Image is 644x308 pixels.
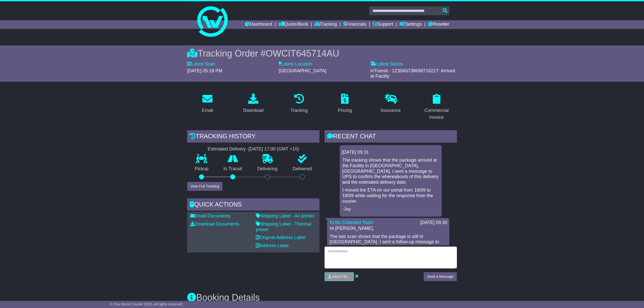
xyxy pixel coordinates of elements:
[399,20,422,29] a: Settings
[370,68,455,79] span: InTransit - 1Z30A5738698716217: Arrived at Facility
[330,226,447,231] p: Hi [PERSON_NAME],
[330,234,447,256] p: The last scan shows that the package is still in [GEOGRAPHIC_DATA]. I sent a follow-up message to...
[240,92,267,116] a: Download
[248,146,299,152] div: [DATE] 17:00 (GMT +10)
[110,302,183,306] span: © One World Courier 2025. All rights reserved.
[420,220,447,226] div: [DATE] 09:30
[256,243,289,248] a: Address Label
[190,221,239,227] a: Download Documents
[187,130,319,144] div: Tracking history
[342,158,439,185] p: The tracking shows that the package arrived at the Facility in [GEOGRAPHIC_DATA], [GEOGRAPHIC_DAT...
[256,221,311,232] a: Shipping Label - Thermal printer
[279,61,312,67] label: Latest Location
[325,130,457,144] div: RECENT CHAT
[279,68,326,73] span: [GEOGRAPHIC_DATA]
[278,20,308,29] a: Quote/Book
[329,220,373,225] a: To Be Collected Team
[419,107,454,121] div: Commercial Invoice
[285,166,320,172] p: Delivered
[266,48,339,59] span: OWCIT645714AU
[372,20,393,29] a: Support
[187,68,222,73] span: [DATE] 05:18 PM
[428,20,449,29] a: Reseller
[377,92,404,116] a: Insurance
[291,107,308,114] div: Tracking
[416,92,457,123] a: Commercial Invoice
[187,182,222,191] button: View Full Tracking
[287,92,311,116] a: Tracking
[256,235,305,240] a: Original Address Label
[338,107,352,114] div: Pricing
[343,20,366,29] a: Financials
[245,20,272,29] a: Dashboard
[381,107,401,114] div: Insurance
[256,213,314,218] a: Shipping Label - A4 printer
[342,187,439,204] p: I moved the ETA on our portal from 18/09 to 19/09 while waiting for the response from the courier.
[187,293,457,303] h3: Booking Details
[342,150,440,155] div: [DATE] 09:31
[187,48,457,59] div: Tracking Order #
[424,272,457,281] button: Send a Message
[187,166,216,172] p: Pickup
[342,207,439,212] p: -Joy
[202,107,213,114] div: Email
[315,20,337,29] a: Tracking
[250,166,285,172] p: Delivering
[216,166,250,172] p: In Transit
[187,146,319,152] div: Estimated Delivery -
[243,107,263,114] div: Download
[187,61,215,67] label: Latest Scan
[190,213,230,218] a: Email Documents
[370,61,403,67] label: Latest Status
[335,92,355,116] a: Pricing
[187,198,319,212] div: Quick Actions
[199,92,217,116] a: Email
